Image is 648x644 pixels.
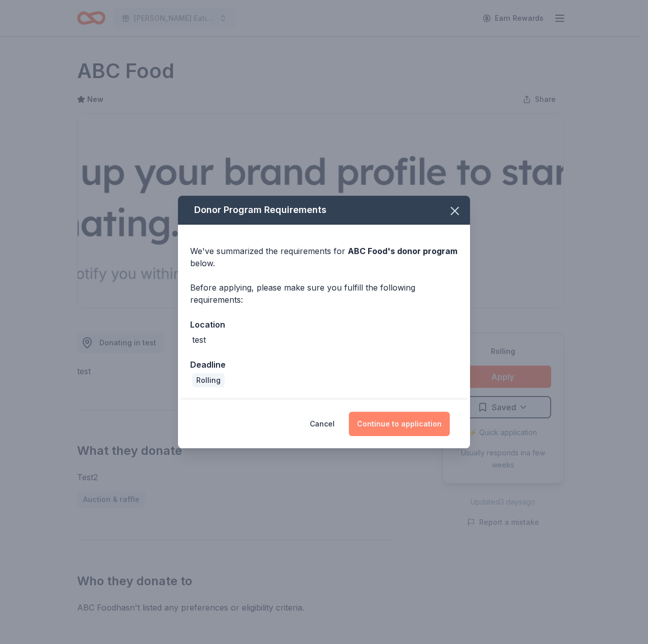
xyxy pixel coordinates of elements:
[178,196,470,225] div: Donor Program Requirements
[190,281,458,306] div: Before applying, please make sure you fulfill the following requirements:
[310,412,335,436] button: Cancel
[349,412,450,436] button: Continue to application
[190,318,458,331] div: Location
[348,246,457,256] span: ABC Food 's donor program
[190,358,458,371] div: Deadline
[190,245,458,269] div: We've summarized the requirements for below.
[192,373,225,387] div: Rolling
[192,334,206,346] div: test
